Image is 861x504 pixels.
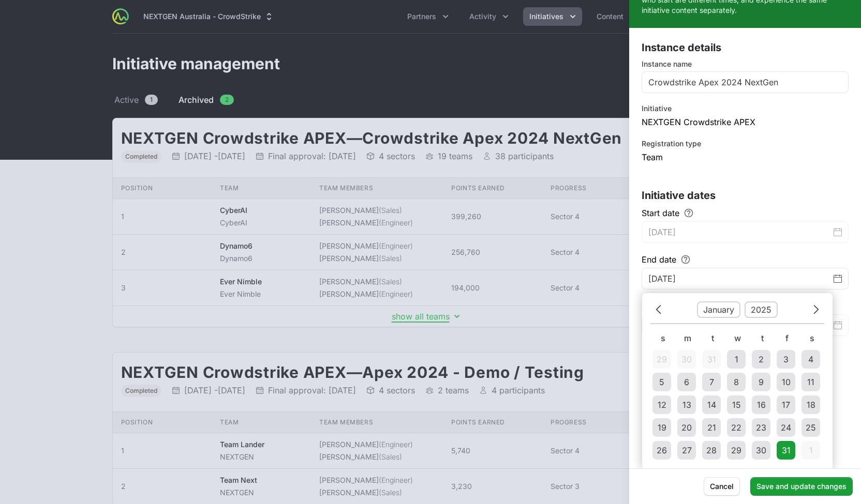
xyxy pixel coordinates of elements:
[677,418,696,437] td: January 20, 2025
[727,441,746,460] td: January 29, 2025
[801,418,820,437] td: January 25, 2025
[682,399,691,411] div: 13
[752,350,770,369] td: January 2, 2025
[801,441,820,460] td: February 1, 2025
[783,353,789,365] div: 3
[757,399,766,411] div: 16
[735,353,738,365] div: 1
[677,395,696,414] td: January 13, 2025
[759,353,764,365] div: 2
[652,441,671,460] td: January 26, 2025
[642,300,731,312] div: Final approval date
[801,395,820,414] td: January 18, 2025
[728,331,747,345] th: Wednesday
[807,376,814,388] div: 11
[752,373,770,391] td: January 9, 2025
[734,376,739,388] div: 8
[731,444,741,456] div: 29
[652,418,671,437] td: January 19, 2025
[706,444,717,456] div: 28
[677,373,696,391] td: January 6, 2025
[808,353,813,365] div: 4
[703,331,722,345] th: Tuesday
[702,418,721,437] td: January 21, 2025
[642,59,692,69] label: Instance name
[782,444,791,456] div: 31
[677,350,696,369] td: December 30, 2024
[745,301,778,318] button: 2025
[642,188,849,203] h3: Initiative dates
[697,301,740,318] button: January
[702,350,721,369] td: December 31, 2024
[707,353,716,365] div: 31
[777,441,795,460] td: January 31, 2025
[727,373,746,391] td: January 8, 2025
[777,373,795,391] td: January 10, 2025
[710,480,734,493] span: Cancel
[702,373,721,391] td: January 7, 2025
[652,350,671,369] td: December 29, 2024
[657,353,667,365] div: 29
[702,395,721,414] td: January 14, 2025
[652,395,671,414] td: January 12, 2025
[759,376,764,388] div: 9
[807,399,815,411] div: 18
[752,441,770,460] td: January 30, 2025
[752,395,770,414] td: January 16, 2025
[642,253,691,266] div: End date
[752,418,770,437] td: January 23, 2025
[756,480,847,493] span: Save and update changes
[781,421,791,434] div: 24
[801,350,820,369] td: January 4, 2025
[659,376,664,388] div: 5
[753,331,771,345] th: Thursday
[801,373,820,391] td: January 11, 2025
[642,40,849,55] h3: Instance details
[782,399,790,411] div: 17
[652,373,671,391] td: January 5, 2025
[658,399,666,411] div: 12
[642,116,849,128] dd: NEXTGEN Crowdstrike APEX
[681,353,692,365] div: 30
[756,421,766,434] div: 23
[782,376,791,388] div: 10
[642,103,849,114] dt: Initiative
[778,331,796,345] th: Friday
[707,421,716,434] div: 21
[809,444,813,456] div: 1
[657,444,667,456] div: 26
[704,477,740,496] button: Cancel
[834,272,842,285] div: Change date, January 31, 2025
[654,331,672,345] th: Sunday
[777,418,795,437] td: January 24, 2025
[684,376,689,388] div: 6
[682,444,692,456] div: 27
[678,331,697,345] th: Monday
[806,421,816,434] div: 25
[658,421,666,434] div: 19
[681,421,692,434] div: 20
[642,293,833,470] div: Choose date
[707,399,716,411] div: 14
[677,441,696,460] td: January 27, 2025
[732,399,741,411] div: 15
[727,418,746,437] td: January 22, 2025
[777,350,795,369] td: January 3, 2025
[803,331,821,345] th: Saturday
[731,421,741,434] div: 22
[750,477,853,496] button: Save and update changes
[727,350,746,369] td: January 1, 2025
[756,444,766,456] div: 30
[727,395,746,414] td: January 15, 2025
[642,151,849,163] dd: Team
[777,395,795,414] td: January 17, 2025
[642,139,849,149] dt: Registration type
[709,376,714,388] div: 7
[702,441,721,460] td: January 28, 2025
[642,207,694,219] div: Start date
